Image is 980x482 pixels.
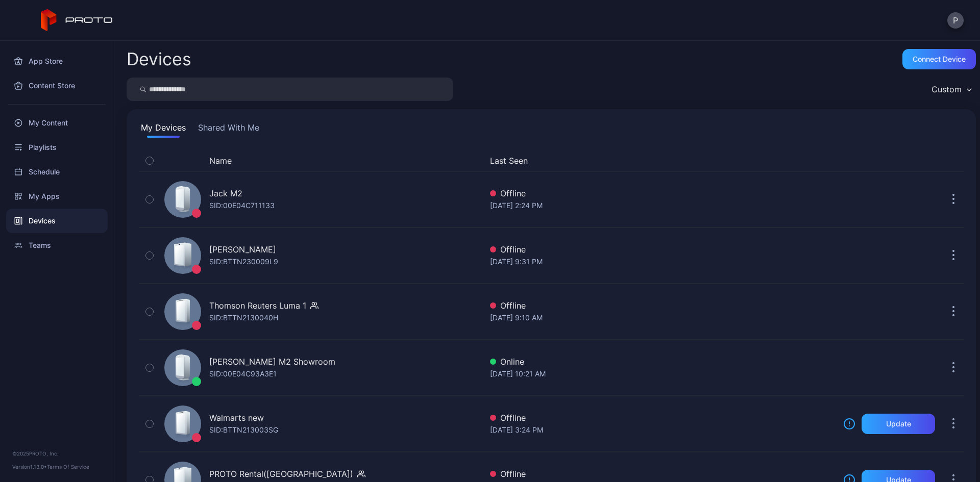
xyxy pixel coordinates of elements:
a: My Content [6,111,108,135]
a: Schedule [6,160,108,184]
a: Teams [6,233,108,258]
div: Update [886,420,911,428]
div: [DATE] 2:24 PM [490,199,835,212]
a: Content Store [6,73,108,98]
div: Thomson Reuters Luma 1 [209,299,306,312]
div: [PERSON_NAME] M2 Showroom [209,356,335,368]
div: Offline [490,187,835,199]
a: App Store [6,49,108,73]
a: Devices [6,209,108,233]
div: Update Device [839,155,931,167]
div: [DATE] 3:24 PM [490,424,835,436]
button: Custom [926,78,976,101]
span: Version 1.13.0 • [12,464,47,470]
a: Playlists [6,135,108,160]
h2: Devices [127,50,191,68]
a: My Apps [6,184,108,209]
div: SID: BTTN2130040H [209,312,278,324]
div: [PERSON_NAME] [209,243,276,256]
div: Online [490,356,835,368]
div: SID: BTTN213003SG [209,424,278,436]
button: Update [862,414,935,434]
div: Walmarts new [209,412,264,424]
div: [DATE] 9:10 AM [490,312,835,324]
a: Terms Of Service [47,464,89,470]
div: SID: BTTN230009L9 [209,256,278,268]
div: Offline [490,412,835,424]
div: Options [943,155,964,167]
button: P [947,12,964,29]
button: My Devices [139,121,188,138]
div: Connect device [913,55,966,63]
button: Connect device [902,49,976,69]
div: Custom [932,84,962,94]
button: Shared With Me [196,121,261,138]
button: Name [209,155,232,167]
div: PROTO Rental([GEOGRAPHIC_DATA]) [209,468,353,480]
div: SID: 00E04C93A3E1 [209,368,277,380]
div: [DATE] 10:21 AM [490,368,835,380]
div: [DATE] 9:31 PM [490,256,835,268]
div: SID: 00E04C711133 [209,199,275,212]
div: Offline [490,299,835,312]
div: © 2025 PROTO, Inc. [12,449,102,458]
button: Last Seen [490,155,831,167]
div: Jack M2 [209,187,242,199]
div: Offline [490,243,835,256]
div: Offline [490,468,835,480]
